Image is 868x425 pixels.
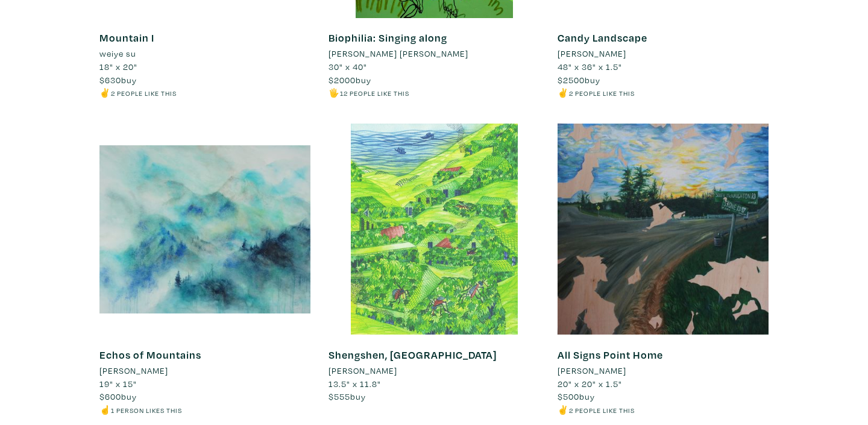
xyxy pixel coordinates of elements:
li: [PERSON_NAME] [558,364,626,377]
small: 1 person likes this [111,406,182,415]
li: ✌️ [99,86,310,99]
small: 12 people like this [340,89,409,98]
a: [PERSON_NAME] [558,47,769,60]
a: Mountain I [99,31,154,45]
li: [PERSON_NAME] [99,364,168,377]
li: ✌️ [558,86,769,99]
li: [PERSON_NAME] [558,47,626,60]
li: ✌️ [558,403,769,417]
span: 13.5" x 11.8" [329,378,381,389]
a: All Signs Point Home [558,348,663,362]
li: 🖐️ [329,86,539,99]
li: [PERSON_NAME] [PERSON_NAME] [329,47,468,60]
span: 19" x 15" [99,378,137,389]
a: [PERSON_NAME] [99,364,310,377]
span: $2500 [558,74,585,86]
span: $555 [329,391,350,402]
a: [PERSON_NAME] [PERSON_NAME] [329,47,539,60]
small: 2 people like this [569,89,635,98]
span: 18" x 20" [99,61,137,72]
span: buy [329,74,371,86]
small: 2 people like this [111,89,177,98]
li: weiye su [99,47,136,60]
a: [PERSON_NAME] [558,364,769,377]
a: Echos of Mountains [99,348,201,362]
li: [PERSON_NAME] [329,364,397,377]
li: ☝️ [99,403,310,417]
a: Shengshen, [GEOGRAPHIC_DATA] [329,348,497,362]
span: buy [558,391,595,402]
span: 48" x 36" x 1.5" [558,61,622,72]
small: 2 people like this [569,406,635,415]
a: [PERSON_NAME] [329,364,539,377]
span: buy [99,74,137,86]
a: Biophilia: Singing along [329,31,447,45]
span: $600 [99,391,121,402]
span: 20" x 20" x 1.5" [558,378,622,389]
span: 30" x 40" [329,61,367,72]
a: weiye su [99,47,310,60]
span: buy [329,391,366,402]
span: buy [99,391,137,402]
span: buy [558,74,600,86]
span: $500 [558,391,579,402]
a: Candy Landscape [558,31,647,45]
span: $630 [99,74,121,86]
span: $2000 [329,74,356,86]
